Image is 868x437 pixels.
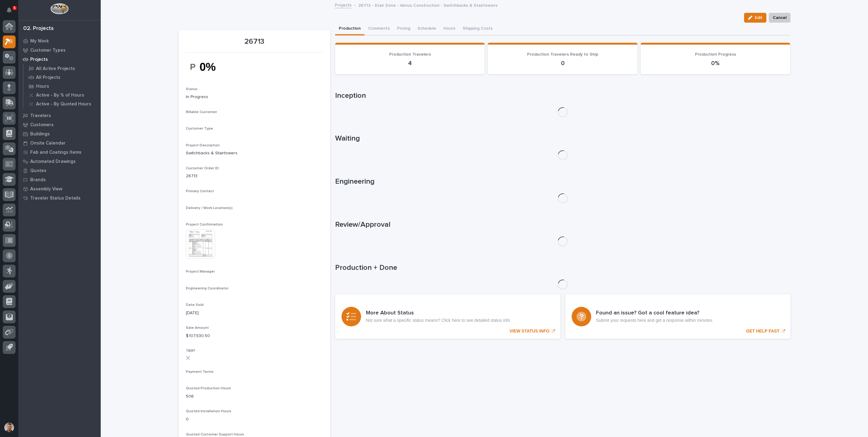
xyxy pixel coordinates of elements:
a: Buildings [18,129,101,138]
p: 0 [186,416,323,423]
p: Active - By Quoted Hours [36,101,91,107]
span: Production Travelers [389,52,431,57]
h1: Inception [335,91,790,100]
p: 26713 [186,37,323,46]
p: All Projects [36,75,60,80]
p: Hours [36,84,49,89]
span: Project Description [186,144,220,147]
a: Active - By Quoted Hours [24,100,101,108]
a: VIEW STATUS INFO [335,294,560,339]
a: Assembly View [18,184,101,193]
button: Comments [364,23,393,35]
a: All Projects [24,73,101,82]
p: My Work [30,39,49,44]
span: Customer Order ID [186,167,219,170]
p: Active - By % of Hours [36,93,84,98]
p: 0% [648,60,783,67]
span: Cancel [773,14,787,21]
span: Delivery / Work Location(s) [186,206,233,210]
div: 02. Projects [23,25,54,32]
a: Projects [335,1,352,8]
p: Customers [30,122,54,128]
p: Traveler Status Details [30,196,81,201]
a: Projects [18,55,101,64]
span: Date Sold [186,303,204,307]
button: users-avatar [3,421,16,434]
span: Quoted Production Hours [186,387,231,390]
p: 0 [495,60,630,67]
a: GET HELP FAST [565,294,790,339]
p: All Active Projects [36,66,75,72]
button: Notifications [3,4,16,17]
span: Edit [755,15,762,20]
span: Customer Type [186,127,213,130]
p: [DATE] [186,310,323,316]
p: 4 [342,60,478,67]
p: Travelers [30,113,51,119]
p: 26713 [186,173,323,179]
p: Not sure what a specific status means? Click here to see detailed status info [366,318,510,323]
p: GET HELP FAST [746,329,779,334]
button: Schedule [414,23,440,35]
button: Shipping Costs [459,23,496,35]
p: Submit your requests here and get a response within minutes. [596,318,713,323]
p: 5 [13,6,16,10]
a: Travelers [18,111,101,120]
button: Pricing [393,23,414,35]
p: Quotes [30,168,46,174]
div: Notifications5 [8,7,16,17]
h1: Production + Done [335,263,790,272]
h3: Found an issue? Got a cool feature idea? [596,310,713,317]
span: Production Travelers Ready to Ship [527,52,598,57]
p: Fab and Coatings Items [30,150,81,155]
span: Sale Amount [186,326,209,330]
a: Active - By % of Hours [24,91,101,99]
h1: Engineering [335,177,790,186]
p: In Progress [186,94,323,100]
span: T&M? [186,349,195,353]
a: All Active Projects [24,64,101,73]
span: Production Progress [695,52,736,57]
button: Edit [744,13,766,23]
p: VIEW STATUS INFO [509,329,549,334]
p: Onsite Calendar [30,141,66,146]
p: 506 [186,393,323,400]
p: Brands [30,177,46,183]
h1: Waiting [335,134,790,143]
span: Payment Terms [186,370,214,374]
p: Switchbacks & Stairtowers [186,150,323,156]
button: Cancel [769,13,790,23]
button: Hours [440,23,459,35]
a: Onsite Calendar [18,138,101,148]
a: Customer Types [18,46,101,55]
a: Traveler Status Details [18,193,101,203]
h3: More About Status [366,310,510,317]
p: Automated Drawings [30,159,76,164]
p: Buildings [30,131,50,137]
a: Fab and Coatings Items [18,148,101,157]
p: Assembly View [30,186,62,192]
a: My Work [18,36,101,46]
img: 9cEFYdt-w1a8s2ko7lm5awrCzOqptMVKAlcWED6Ja4I [186,56,232,77]
p: Customer Types [30,48,66,53]
a: Customers [18,120,101,129]
a: Automated Drawings [18,157,101,166]
span: Project Confirmation [186,223,223,226]
span: Quoted Customer Support Hours [186,433,244,436]
img: Workspace Logo [50,3,68,14]
span: Primary Contact [186,189,214,193]
h1: Review/Approval [335,220,790,229]
span: Status [186,87,197,91]
span: Project Manager [186,270,215,274]
a: Brands [18,175,101,184]
span: Quoted Installation Hours [186,409,231,413]
p: Projects [30,57,48,62]
a: Quotes [18,166,101,175]
button: Production [335,23,364,35]
a: Hours [24,82,101,90]
p: 26713 - Stair Zone - Venus Construction - Switchbacks & Stairtowers [358,2,497,8]
p: $ 107,530.50 [186,333,323,339]
span: Billable Customer [186,110,217,114]
span: Engineering Coordinator [186,287,229,290]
